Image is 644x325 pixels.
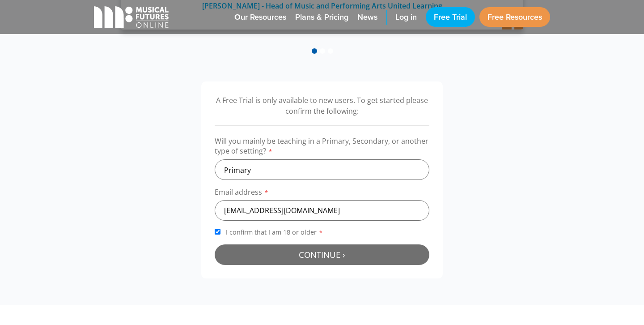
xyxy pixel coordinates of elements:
[295,11,348,23] span: Plans & Pricing
[215,229,220,235] input: I confirm that I am 18 or older*
[234,11,286,23] span: Our Resources
[479,7,550,27] a: Free Resources
[215,136,429,159] label: Will you mainly be teaching in a Primary, Secondary, or another type of setting?
[426,7,475,27] a: Free Trial
[215,244,429,265] button: Continue ›
[215,95,429,116] p: A Free Trial is only available to new users. To get started please confirm the following:
[395,11,417,23] span: Log in
[299,249,345,260] span: Continue ›
[357,11,377,23] span: News
[215,187,429,200] label: Email address
[224,228,325,236] span: I confirm that I am 18 or older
